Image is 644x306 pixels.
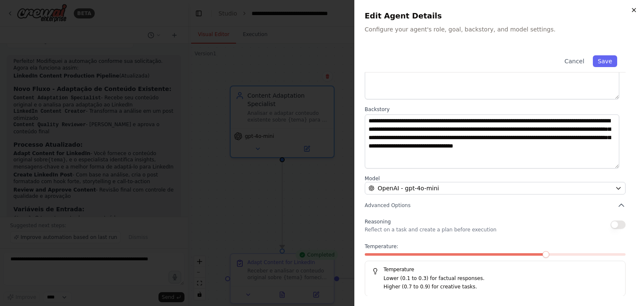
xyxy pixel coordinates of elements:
[365,10,634,22] h2: Edit Agent Details
[365,219,391,225] span: Reasoning
[365,182,626,194] button: OpenAI - gpt-4o-mini
[365,25,634,34] p: Configure your agent's role, goal, backstory, and model settings.
[384,275,618,283] p: Lower (0.1 to 0.3) for factual responses.
[593,55,617,67] button: Save
[365,202,410,209] span: Advanced Options
[365,243,398,250] span: Temperature:
[365,175,626,182] label: Model
[559,55,589,67] button: Cancel
[384,283,618,291] p: Higher (0.7 to 0.9) for creative tasks.
[365,226,496,233] p: Reflect on a task and create a plan before execution
[372,266,618,273] h5: Temperature
[365,106,626,113] label: Backstory
[365,201,626,210] button: Advanced Options
[378,184,439,192] span: OpenAI - gpt-4o-mini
